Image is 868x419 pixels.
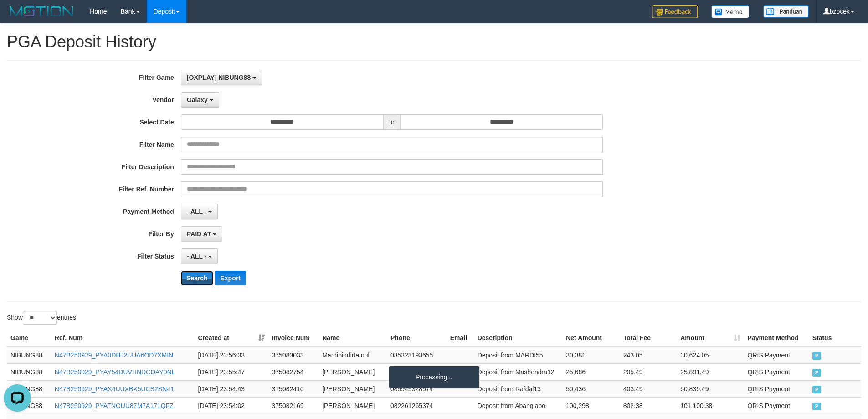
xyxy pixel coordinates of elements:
[387,347,447,364] td: 085323193655
[55,402,174,409] a: N47B250929_PYATNOUU87M7A171QFZ
[55,385,174,393] a: N47B250929_PYAX4UUXBX5UCS2SN41
[383,114,401,130] span: to
[7,363,51,380] td: NIBUNG88
[195,380,268,397] td: [DATE] 23:54:43
[318,347,387,364] td: Mardibindirta null
[744,347,809,364] td: QRIS Payment
[474,347,563,364] td: Deposit from MARDI55
[187,230,211,238] span: PAID AT
[620,380,677,397] td: 403.49
[677,347,744,364] td: 30,624.05
[55,352,173,359] a: N47B250929_PYA0DHJ2UUA6OD7XMIN
[181,226,222,242] button: PAID AT
[181,92,219,108] button: Galaxy
[744,363,809,380] td: QRIS Payment
[387,330,447,347] th: Phone
[268,330,319,347] th: Invoice Num
[181,248,218,264] button: - ALL -
[7,330,51,347] th: Game
[181,70,262,85] button: [OXPLAY] NIBUNG88
[677,397,744,414] td: 101,100.38
[268,397,319,414] td: 375082169
[7,5,76,18] img: MOTION_logo.png
[562,380,619,397] td: 50,436
[677,380,744,397] td: 50,839.49
[187,253,207,260] span: - ALL -
[7,33,861,51] h1: PGA Deposit History
[562,363,619,380] td: 25,686
[763,5,809,18] img: panduan.png
[474,330,563,347] th: Description
[187,208,207,215] span: - ALL -
[812,352,822,360] span: PAID
[474,397,563,414] td: Deposit from Abanglapo
[812,386,822,393] span: PAID
[744,397,809,414] td: QRIS Payment
[318,330,387,347] th: Name
[55,368,175,376] a: N47B250929_PYAY54DUVHNDCOAY0NL
[812,403,822,410] span: PAID
[652,5,698,18] img: Feedback.jpg
[4,4,31,31] button: Open LiveChat chat widget
[195,397,268,414] td: [DATE] 23:54:02
[215,271,246,285] button: Export
[447,330,474,347] th: Email
[195,330,268,347] th: Created at: activate to sort column ascending
[620,397,677,414] td: 802.38
[51,330,195,347] th: Ref. Num
[268,363,319,380] td: 375082754
[268,380,319,397] td: 375082410
[620,363,677,380] td: 205.49
[195,363,268,380] td: [DATE] 23:55:47
[711,5,750,18] img: Button%20Memo.svg
[677,363,744,380] td: 25,891.49
[7,347,51,364] td: NIBUNG88
[7,311,76,325] label: Show entries
[809,330,861,347] th: Status
[187,96,208,103] span: Galaxy
[318,380,387,397] td: [PERSON_NAME]
[389,366,480,388] div: Processing...
[562,397,619,414] td: 100,298
[318,397,387,414] td: [PERSON_NAME]
[744,330,809,347] th: Payment Method
[744,380,809,397] td: QRIS Payment
[812,369,822,377] span: PAID
[562,347,619,364] td: 30,381
[187,74,251,81] span: [OXPLAY] NIBUNG88
[387,363,447,380] td: 085233340906
[23,311,57,325] select: Showentries
[181,271,213,285] button: Search
[387,380,447,397] td: 085945328574
[474,380,563,397] td: Deposit from Rafdal13
[195,347,268,364] td: [DATE] 23:56:33
[620,330,677,347] th: Total Fee
[387,397,447,414] td: 082261265374
[318,363,387,380] td: [PERSON_NAME]
[181,204,218,219] button: - ALL -
[562,330,619,347] th: Net Amount
[677,330,744,347] th: Amount: activate to sort column ascending
[268,347,319,364] td: 375083033
[620,347,677,364] td: 243.05
[474,363,563,380] td: Deposit from Mashendra12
